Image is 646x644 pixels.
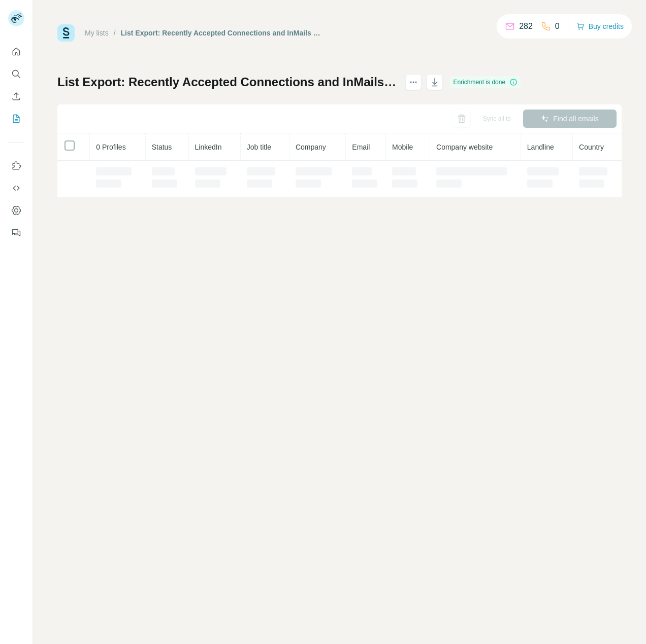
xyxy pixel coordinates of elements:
p: 0 [555,20,560,32]
span: Status [152,143,172,151]
a: My lists [85,29,109,37]
span: Company website [436,143,493,151]
p: 282 [519,20,533,32]
img: Surfe Logo [57,24,75,42]
span: Landline [527,143,554,151]
span: 0 Profiles [96,143,125,151]
span: Company [296,143,326,151]
li: / [114,28,116,38]
span: LinkedIn [195,143,222,151]
button: My lists [8,110,24,128]
button: Dashboard [8,201,24,220]
button: Enrich CSV [8,87,24,105]
div: List Export: Recently Accepted Connections and InMails - [DATE] 14:17 [121,28,322,38]
span: Email [352,143,370,151]
button: actions [405,74,422,90]
button: Search [8,65,24,83]
span: Country [579,143,604,151]
button: Quick start [8,43,24,61]
button: Feedback [8,224,24,242]
button: Use Surfe API [8,179,24,197]
h1: List Export: Recently Accepted Connections and InMails - [DATE] 14:17 [57,74,396,90]
button: Buy credits [576,19,624,33]
button: Use Surfe on LinkedIn [8,157,24,175]
span: Job title [247,143,271,151]
div: Enrichment is done [450,76,521,88]
span: Mobile [392,143,413,151]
